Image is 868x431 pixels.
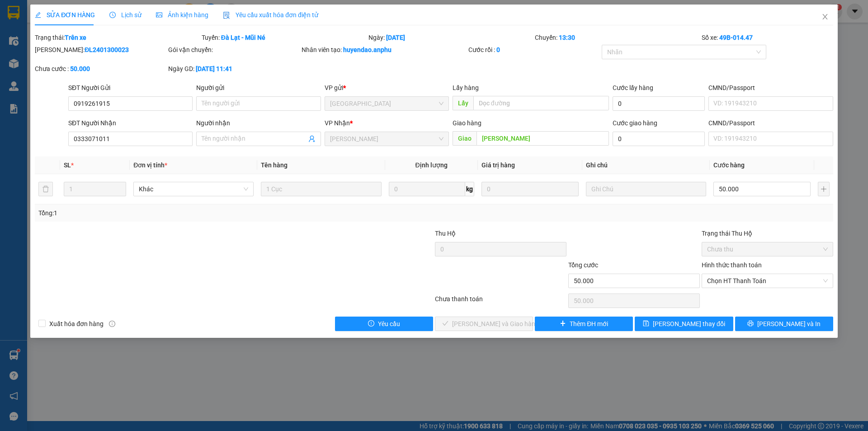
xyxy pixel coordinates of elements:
[64,161,71,169] span: SL
[223,11,318,19] span: Yêu cầu xuất hóa đơn điện tử
[335,317,433,331] button: exclamation-circleYêu cầu
[68,118,193,128] div: SĐT Người Nhận
[386,34,405,41] b: [DATE]
[481,182,579,196] input: 0
[46,319,107,329] span: Xuất hóa đơn hàng
[325,119,350,127] span: VP Nhận
[196,65,232,72] b: [DATE] 11:41
[653,319,725,329] span: [PERSON_NAME] thay đổi
[473,96,609,110] input: Dọc đường
[168,64,300,74] div: Ngày GD:
[635,317,733,331] button: save[PERSON_NAME] thay đổi
[139,182,248,196] span: Khác
[613,84,653,91] label: Cước lấy hàng
[35,12,41,18] span: edit
[196,83,321,93] div: Người gửi
[196,118,321,128] div: Người nhận
[308,135,316,142] span: user-add
[812,5,838,30] button: Close
[613,96,705,111] input: Cước lấy hàng
[757,319,821,329] span: [PERSON_NAME] và In
[330,132,443,146] span: Phan Thiết
[453,131,476,146] span: Giao
[378,319,400,329] span: Yêu cầu
[453,96,473,110] span: Lấy
[325,83,449,93] div: VP gửi
[302,45,467,55] div: Nhân viên tạo:
[821,13,829,20] span: close
[168,45,300,55] div: Gói vận chuyển:
[747,320,754,327] span: printer
[586,182,706,196] input: Ghi Chú
[453,84,479,91] span: Lấy hàng
[330,97,443,110] span: Đà Lạt
[719,34,753,41] b: 49B-014.47
[34,33,201,43] div: Trạng thái:
[570,319,608,329] span: Thêm ĐH mới
[261,161,288,169] span: Tên hàng
[496,46,500,53] b: 0
[481,161,515,169] span: Giá trị hàng
[702,228,833,238] div: Trạng thái Thu Hộ
[707,274,828,288] span: Chọn HT Thanh Toán
[735,317,833,331] button: printer[PERSON_NAME] và In
[415,161,448,169] span: Định lượng
[613,119,657,127] label: Cước giao hàng
[643,320,649,327] span: save
[434,294,567,310] div: Chưa thanh toán
[368,320,374,327] span: exclamation-circle
[534,33,701,43] div: Chuyến:
[65,34,86,41] b: Trên xe
[38,208,335,218] div: Tổng: 1
[435,317,533,331] button: check[PERSON_NAME] và Giao hàng
[818,182,830,196] button: plus
[109,321,115,327] span: info-circle
[713,161,745,169] span: Cước hàng
[560,320,566,327] span: plus
[68,83,193,93] div: SĐT Người Gửi
[35,11,95,19] span: SỬA ĐƠN HÀNG
[708,118,833,128] div: CMND/Passport
[38,182,53,196] button: delete
[109,12,116,18] span: clock-circle
[221,34,265,41] b: Đà Lạt - Mũi Né
[613,132,705,146] input: Cước giao hàng
[465,182,474,196] span: kg
[468,45,600,55] div: Cước rồi :
[156,11,208,19] span: Ảnh kiện hàng
[582,156,710,174] th: Ghi chú
[476,131,609,146] input: Dọc đường
[708,83,833,93] div: CMND/Passport
[70,65,90,72] b: 50.000
[701,33,834,43] div: Số xe:
[368,33,534,43] div: Ngày:
[453,119,481,127] span: Giao hàng
[568,261,598,269] span: Tổng cước
[702,261,762,269] label: Hình thức thanh toán
[559,34,575,41] b: 13:30
[435,230,456,237] span: Thu Hộ
[201,33,368,43] div: Tuyến:
[343,46,392,53] b: huyendao.anphu
[261,182,381,196] input: VD: Bàn, Ghế
[223,12,230,19] img: icon
[85,46,129,53] b: ĐL2401300023
[707,242,828,256] span: Chưa thu
[35,64,166,74] div: Chưa cước :
[535,317,633,331] button: plusThêm ĐH mới
[133,161,167,169] span: Đơn vị tính
[109,11,142,19] span: Lịch sử
[156,12,162,18] span: picture
[35,45,166,55] div: [PERSON_NAME]:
